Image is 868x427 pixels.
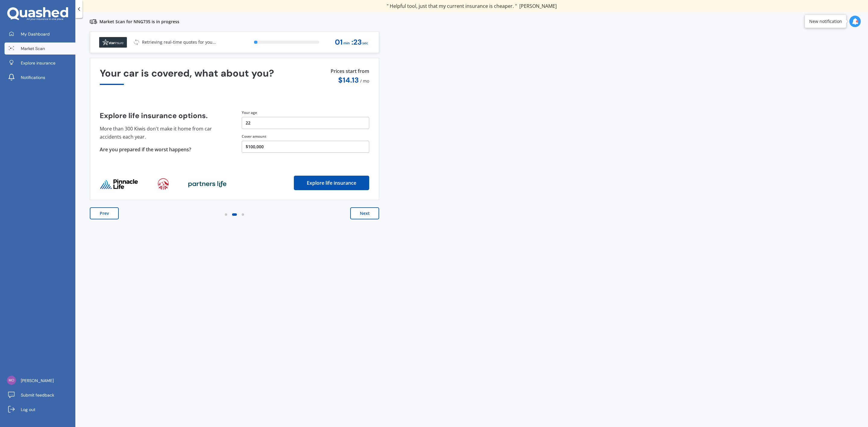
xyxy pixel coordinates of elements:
[242,134,369,139] div: Cover amount
[242,141,369,153] button: $100,000
[242,110,369,115] div: Your age
[100,111,227,120] h4: Explore life insurance options.
[21,46,45,52] span: Market Scan
[100,125,227,141] p: More than 300 Kiwis don't make it home from car accidents each year.
[351,38,362,46] span: : 23
[331,68,369,76] p: Prices start from
[142,39,216,45] p: Retrieving real-time quotes for you...
[343,39,350,47] span: min
[5,375,75,387] a: [PERSON_NAME]
[188,181,227,188] img: life_provider_logo_2
[21,60,55,66] span: Explore insurance
[21,31,50,37] span: My Dashboard
[90,207,119,219] button: Prev
[99,37,127,48] img: Star
[338,75,359,85] span: $ 14.13
[99,19,179,25] p: Market Scan for NNG735 is in progress
[21,74,45,80] span: Notifications
[158,178,169,190] img: life_provider_logo_1
[5,403,75,416] a: Log out
[362,39,368,47] span: sec
[5,42,75,55] a: Market Scan
[5,57,75,69] a: Explore insurance
[360,78,369,84] span: / mo
[21,407,35,413] span: Log out
[5,28,75,40] a: My Dashboard
[100,179,138,190] img: life_provider_logo_0
[242,117,369,129] button: 22
[350,207,379,219] button: Next
[100,146,191,153] span: Are you prepared if the worst happens?
[21,378,54,384] span: [PERSON_NAME]
[294,176,369,190] button: Explore life insurance
[100,68,369,85] div: Your car is covered, what about you?
[5,71,75,83] a: Notifications
[5,389,75,401] a: Submit feedback
[21,392,54,398] span: Submit feedback
[90,18,97,25] img: rv.0245371a01b30db230af.svg
[335,38,343,46] span: 01
[7,376,16,385] img: ca347dbf6a07072dca4ed0989bc166de
[809,18,842,24] div: New notification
